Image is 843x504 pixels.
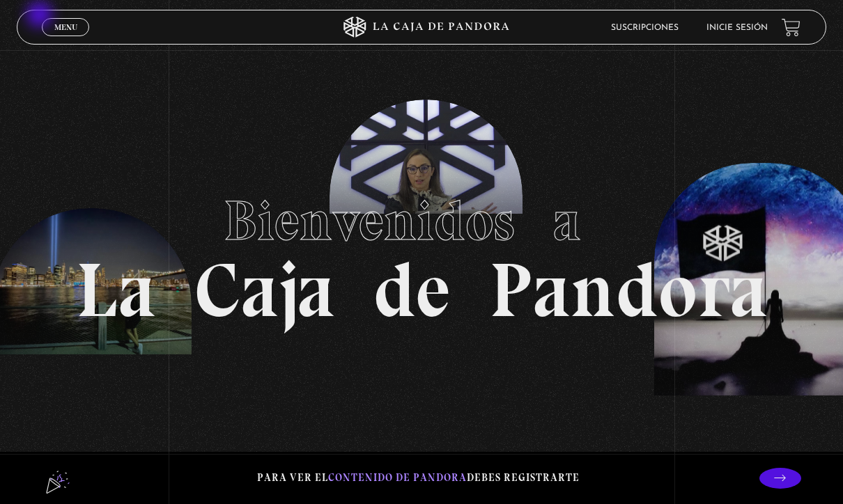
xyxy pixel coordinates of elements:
[49,35,82,45] span: Cerrar
[782,18,801,37] a: View your shopping cart
[611,24,679,32] a: Suscripciones
[328,471,467,484] span: contenido de Pandora
[706,24,768,32] a: Inicie sesión
[257,468,580,487] p: Para ver el debes registrarte
[54,23,77,31] span: Menu
[224,187,619,254] span: Bienvenidos a
[76,175,768,329] h1: La Caja de Pandora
